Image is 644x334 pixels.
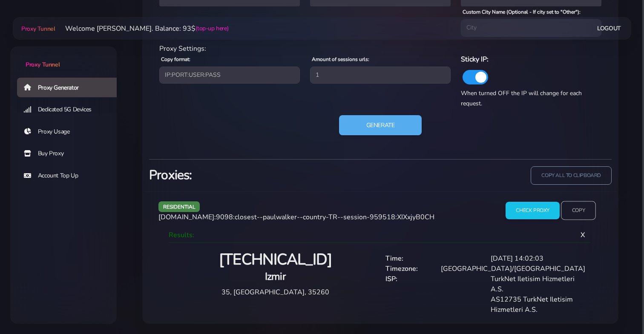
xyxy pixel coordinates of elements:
label: Amount of sessions urls: [312,55,369,63]
div: AS12735 TurkNet Iletisim Hizmetleri A.S. [486,294,591,315]
div: Proxy Settings: [154,44,607,54]
div: TurkNet Iletisim Hizmetleri A.S. [486,274,591,294]
span: Results: [169,230,194,240]
button: Generate [339,115,422,136]
span: 35, [GEOGRAPHIC_DATA], 35260 [221,288,329,297]
h4: Izmir [175,270,375,284]
input: Check Proxy [506,202,560,219]
a: Dedicated 5G Devices [17,100,124,119]
label: Copy format: [161,55,190,63]
div: Time: [380,253,486,264]
div: ISP: [380,274,486,294]
a: Account Top Up [17,166,124,186]
span: X [574,224,592,247]
h2: [TECHNICAL_ID] [175,250,375,270]
a: Logout [597,20,621,36]
h3: Proxies: [149,166,375,184]
a: (top-up here) [195,24,228,33]
a: Proxy Usage [17,122,124,142]
a: Proxy Generator [17,78,124,97]
h6: Sticky IP: [461,54,601,65]
input: Copy [561,201,596,220]
label: Custom City Name (Optional - If city set to "Other"): [463,8,581,16]
iframe: Webchat Widget [603,293,633,323]
div: [DATE] 14:02:03 [486,253,591,264]
div: [GEOGRAPHIC_DATA]/[GEOGRAPHIC_DATA] [436,264,590,274]
a: Proxy Tunnel [10,46,117,69]
span: residential [158,201,200,212]
input: copy all to clipboard [531,166,612,185]
span: When turned OFF the IP will change for each request. [461,89,582,107]
div: Timezone: [380,264,436,274]
span: Proxy Tunnel [21,25,55,33]
span: Proxy Tunnel [26,61,60,69]
span: [DOMAIN_NAME]:9098:closest--paulwalker--country-TR--session-959518:XIXxjyB0CH [158,212,434,222]
a: Buy Proxy [17,144,124,163]
a: Proxy Tunnel [20,22,55,35]
li: Welcome [PERSON_NAME]. Balance: 93$ [55,23,228,34]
